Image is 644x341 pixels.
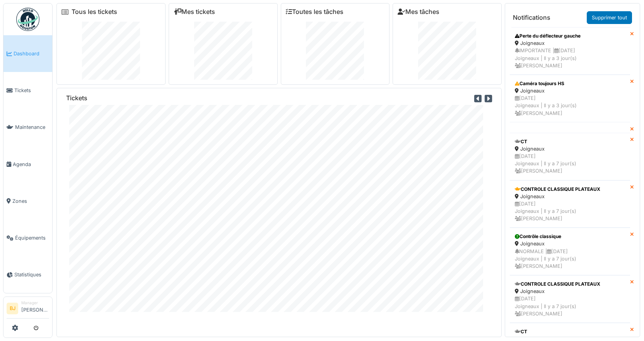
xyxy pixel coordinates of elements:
a: Caméra toujours HS Joigneaux [DATE]Joigneaux | Il y a 3 jour(s) [PERSON_NAME] [510,75,630,122]
div: [DATE] Joigneaux | Il y a 7 jour(s) [PERSON_NAME] [515,153,625,175]
a: Mes tickets [174,8,215,15]
a: Maintenance [3,109,52,146]
a: CT Joigneaux [DATE]Joigneaux | Il y a 7 jour(s) [PERSON_NAME] [510,133,630,180]
a: Statistiques [3,256,52,293]
li: BJ [7,303,18,314]
a: Agenda [3,146,52,183]
a: Tous les tickets [72,8,117,15]
div: IMPORTANTE | [DATE] Joigneaux | Il y a 3 jour(s) [PERSON_NAME] [515,47,625,69]
div: Joigneaux [515,145,625,153]
span: Tickets [14,87,49,94]
div: Joigneaux [515,87,625,94]
a: Équipements [3,219,52,256]
li: [PERSON_NAME] [21,300,49,317]
a: BJ Manager[PERSON_NAME] [7,300,49,319]
span: Dashboard [14,50,49,57]
div: Joigneaux [515,240,625,247]
span: Équipements [15,234,49,242]
div: CT [515,138,625,145]
a: CONTROLE CLASSIQUE PLATEAUX Joigneaux [DATE]Joigneaux | Il y a 7 jour(s) [PERSON_NAME] [510,275,630,323]
span: Agenda [13,161,49,168]
div: CONTROLE CLASSIQUE PLATEAUX [515,186,625,193]
div: Caméra toujours HS [515,80,625,87]
a: Supprimer tout [587,11,632,24]
a: Zones [3,183,52,219]
img: Badge_color-CXgf-gQk.svg [16,8,39,31]
a: CONTROLE CLASSIQUE PLATEAUX Joigneaux [DATE]Joigneaux | Il y a 7 jour(s) [PERSON_NAME] [510,180,630,228]
div: CT [515,328,625,335]
a: Dashboard [3,35,52,72]
div: [DATE] Joigneaux | Il y a 7 jour(s) [PERSON_NAME] [515,295,625,317]
div: NORMALE | [DATE] Joigneaux | Il y a 7 jour(s) [PERSON_NAME] [515,248,625,270]
div: [DATE] Joigneaux | Il y a 7 jour(s) [PERSON_NAME] [515,200,625,223]
div: Contrôle classique [515,233,625,240]
div: Joigneaux [515,193,625,200]
div: [DATE] Joigneaux | Il y a 3 jour(s) [PERSON_NAME] [515,94,625,117]
a: Contrôle classique Joigneaux NORMALE |[DATE]Joigneaux | Il y a 7 jour(s) [PERSON_NAME] [510,228,630,275]
h6: Notifications [513,14,550,21]
div: Joigneaux [515,39,625,47]
div: Joigneaux [515,288,625,295]
span: Statistiques [14,271,49,278]
div: Manager [21,300,49,306]
a: Toutes les tâches [286,8,343,15]
div: Perte du déflecteur gauche [515,33,625,39]
span: Zones [12,197,49,205]
span: Maintenance [15,123,49,131]
a: Mes tâches [398,8,439,15]
div: CONTROLE CLASSIQUE PLATEAUX [515,281,625,288]
a: Perte du déflecteur gauche Joigneaux IMPORTANTE |[DATE]Joigneaux | Il y a 3 jour(s) [PERSON_NAME] [510,27,630,75]
a: Tickets [3,72,52,109]
h6: Tickets [66,94,87,102]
